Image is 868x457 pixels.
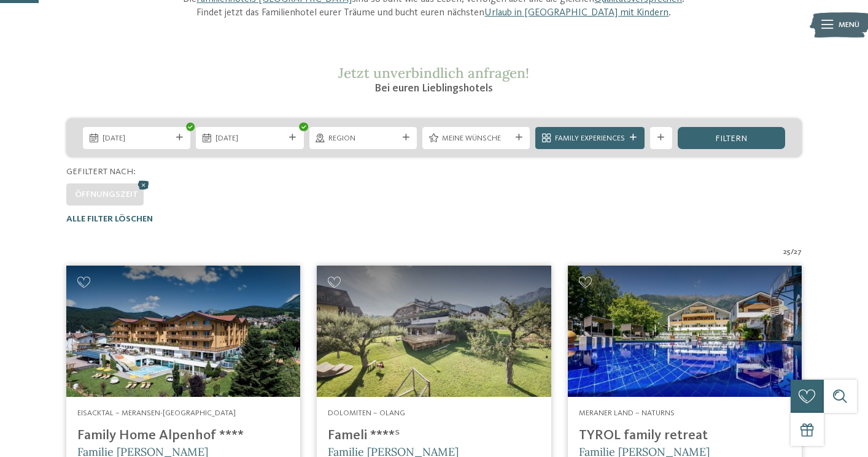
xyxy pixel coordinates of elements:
[783,247,791,258] span: 25
[484,8,668,18] a: Urlaub in [GEOGRAPHIC_DATA] mit Kindern
[103,133,171,144] span: [DATE]
[568,266,802,397] img: Familien Wellness Residence Tyrol ****
[715,134,747,143] span: filtern
[75,190,138,199] span: Öffnungszeit
[794,247,802,258] span: 27
[328,133,397,144] span: Region
[215,133,284,144] span: [DATE]
[77,428,289,444] h4: Family Home Alpenhof ****
[77,409,236,417] span: Eisacktal – Meransen-[GEOGRAPHIC_DATA]
[555,133,625,144] span: Family Experiences
[317,266,551,397] img: Familienhotels gesucht? Hier findet ihr die besten!
[374,83,493,94] span: Bei euren Lieblingshotels
[442,133,511,144] span: Meine Wünsche
[66,266,300,397] img: Family Home Alpenhof ****
[328,409,405,417] span: Dolomiten – Olang
[579,428,791,444] h4: TYROL family retreat
[579,409,675,417] span: Meraner Land – Naturns
[338,64,529,82] span: Jetzt unverbindlich anfragen!
[66,215,153,223] span: Alle Filter löschen
[791,247,794,258] span: /
[66,167,136,176] span: Gefiltert nach:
